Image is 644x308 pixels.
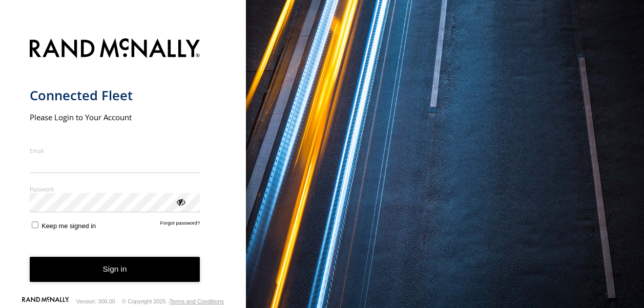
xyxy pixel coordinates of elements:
div: Version: 306.00 [76,298,115,304]
button: Sign in [30,257,200,282]
a: Visit our Website [22,297,69,307]
div: © Copyright 2025 - [122,298,224,304]
img: Rand McNally [30,36,200,62]
label: Password [30,185,200,193]
span: Keep me signed in [41,222,96,230]
a: Forgot password? [160,220,200,230]
label: Email [30,147,200,155]
a: Terms and Conditions [170,298,224,304]
div: ViewPassword [175,196,185,207]
input: Keep me signed in [32,222,38,228]
h1: Connected Fleet [30,87,200,104]
form: main [30,32,217,298]
h2: Please Login to Your Account [30,112,200,122]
